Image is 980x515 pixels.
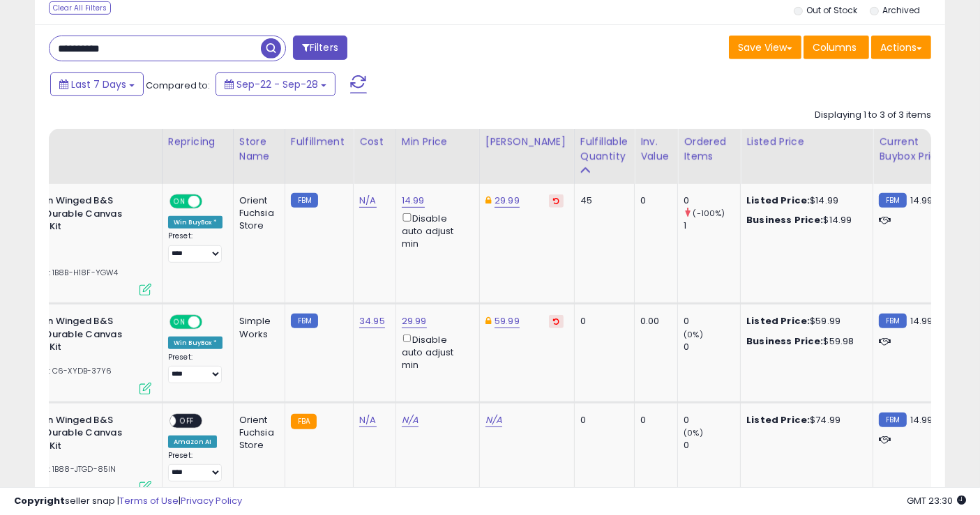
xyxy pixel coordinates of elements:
[168,231,223,262] div: Preset:
[239,194,274,233] div: Orient Fuchsia Store
[291,314,318,328] small: FBM
[746,194,810,207] b: Listed Price:
[804,36,869,59] button: Columns
[807,4,858,16] label: Out of Stock
[580,134,628,164] div: Fulfillable Quantity
[879,413,906,427] small: FBM
[910,194,933,207] span: 14.99
[200,196,223,208] span: OFF
[684,427,703,438] small: (0%)
[146,79,210,92] span: Compared to:
[746,335,823,348] b: Business Price:
[746,314,810,328] b: Listed Price:
[168,337,223,349] div: Win BuyBox *
[359,134,390,149] div: Cost
[684,439,740,452] div: 0
[746,213,823,226] b: Business Price:
[49,1,111,15] div: Clear All Filters
[746,414,862,426] div: $74.99
[640,414,667,426] div: 0
[171,316,188,328] span: ON
[580,315,624,328] div: 0
[71,77,126,91] span: Last 7 Days
[402,413,419,427] a: N/A
[119,494,179,507] a: Terms of Use
[684,329,703,340] small: (0%)
[580,414,624,426] div: 0
[50,72,144,96] button: Last 7 Days
[168,353,223,383] div: Preset:
[640,315,667,328] div: 0.00
[359,194,376,208] a: N/A
[291,193,318,208] small: FBM
[293,36,347,60] button: Filters
[910,314,933,328] span: 14.99
[200,316,223,328] span: OFF
[746,413,810,426] b: Listed Price:
[580,194,624,207] div: 45
[693,208,725,219] small: (-100%)
[22,365,112,376] span: | SKU: C6-XYDB-37Y6
[168,436,217,448] div: Amazon AI
[239,315,274,340] div: Simple Works
[239,414,274,452] div: Orient Fuchsia Store
[359,413,376,427] a: N/A
[359,314,385,328] a: 34.95
[907,494,966,507] span: 2025-10-6 23:30 GMT
[168,451,223,482] div: Preset:
[684,134,734,164] div: Ordered Items
[813,40,857,54] span: Columns
[746,194,862,207] div: $14.99
[485,134,568,149] div: [PERSON_NAME]
[239,134,279,164] div: Store Name
[171,196,188,208] span: ON
[168,134,227,149] div: Repricing
[14,494,65,507] strong: Copyright
[402,210,469,250] div: Disable auto adjust min
[684,220,740,232] div: 1
[815,109,931,122] div: Displaying 1 to 3 of 3 items
[684,194,740,207] div: 0
[495,314,520,328] a: 59.99
[883,4,921,16] label: Archived
[879,314,906,328] small: FBM
[684,341,740,353] div: 0
[485,413,502,427] a: N/A
[402,314,427,328] a: 29.99
[746,214,862,226] div: $14.99
[402,134,474,149] div: Min Price
[729,36,801,59] button: Save View
[181,494,242,507] a: Privacy Policy
[495,194,520,208] a: 29.99
[176,415,198,426] span: OFF
[14,495,242,508] div: seller snap | |
[291,134,347,149] div: Fulfillment
[871,36,931,59] button: Actions
[216,72,336,96] button: Sep-22 - Sep-28
[236,77,318,91] span: Sep-22 - Sep-28
[746,315,862,328] div: $59.99
[291,414,317,429] small: FBA
[402,194,425,208] a: 14.99
[22,267,119,278] span: | SKU: 1B8B-H18F-YGW4
[22,463,116,475] span: | SKU: 1B88-JTGD-85IN
[402,332,469,371] div: Disable auto adjust min
[910,413,933,426] span: 14.99
[684,414,740,426] div: 0
[684,315,740,328] div: 0
[168,216,223,229] div: Win BuyBox *
[879,134,951,164] div: Current Buybox Price
[640,134,672,164] div: Inv. value
[746,134,867,149] div: Listed Price
[640,194,667,207] div: 0
[879,193,906,208] small: FBM
[746,335,862,348] div: $59.98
